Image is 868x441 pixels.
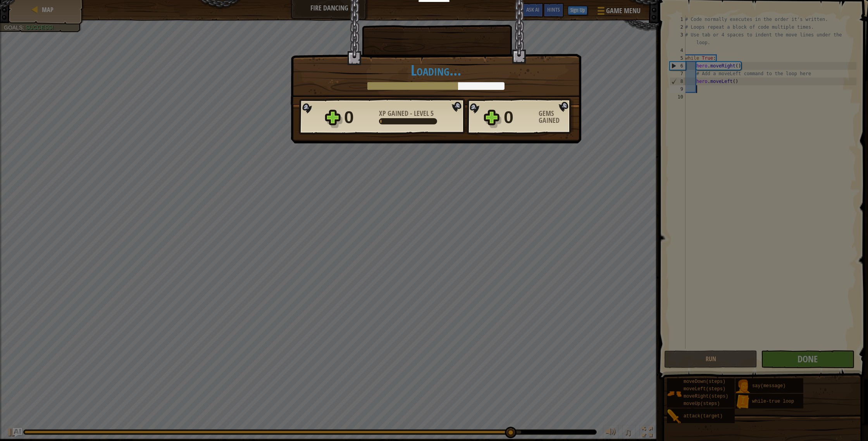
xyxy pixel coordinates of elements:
span: Level [412,109,431,118]
div: - [379,110,434,117]
span: 5 [431,109,434,118]
span: XP Gained [379,109,410,118]
h1: Loading... [299,62,573,78]
div: 0 [504,105,534,130]
div: Gems Gained [539,110,573,124]
div: 0 [344,105,374,130]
